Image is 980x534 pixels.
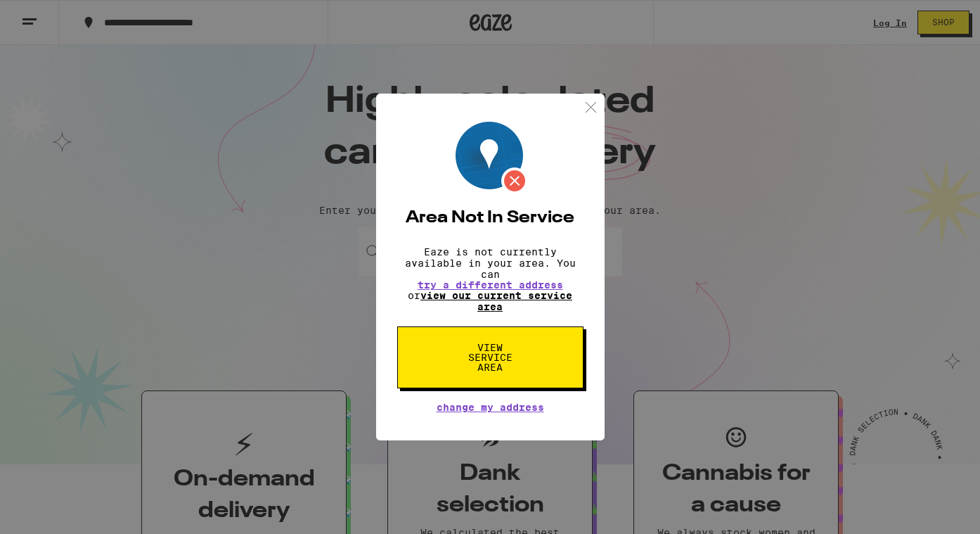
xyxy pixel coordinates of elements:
span: Hi. Need any help? [8,10,101,21]
button: try a different address [418,280,563,290]
p: Eaze is not currently available in your area. You can or [397,246,584,312]
button: Change My Address [437,402,544,412]
img: close.svg [582,98,600,116]
a: view our current service area [420,290,572,312]
button: View Service Area [397,326,584,388]
span: View Service Area [454,343,527,372]
a: View Service Area [397,342,584,353]
img: Location [456,122,528,194]
h2: Area Not In Service [397,210,584,227]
